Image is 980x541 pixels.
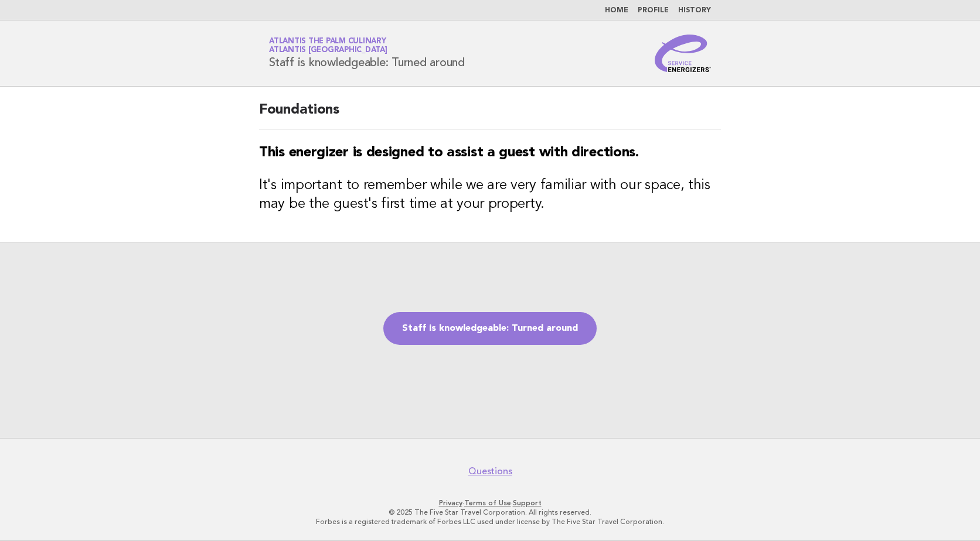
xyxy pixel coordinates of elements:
a: Staff is knowledgeable: Turned around [383,312,597,345]
a: Atlantis The Palm CulinaryAtlantis [GEOGRAPHIC_DATA] [269,37,387,54]
p: © 2025 The Five Star Travel Corporation. All rights reserved. [131,508,849,517]
h1: Staff is knowledgeable: Turned around [269,38,465,69]
a: Terms of Use [464,499,511,507]
h3: It's important to remember while we are very familiar with our space, this may be the guest's fir... [259,176,721,214]
span: Atlantis [GEOGRAPHIC_DATA] [269,47,387,54]
a: Home [605,7,628,14]
p: · · [131,498,849,508]
a: History [678,7,711,14]
a: Support [513,499,542,507]
a: Profile [638,7,669,14]
a: Questions [468,465,512,477]
img: Service Energizers [655,35,711,72]
strong: This energizer is designed to assist a guest with directions. [259,146,639,160]
a: Privacy [439,499,462,507]
h2: Foundations [259,101,721,129]
p: Forbes is a registered trademark of Forbes LLC used under license by The Five Star Travel Corpora... [131,517,849,526]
